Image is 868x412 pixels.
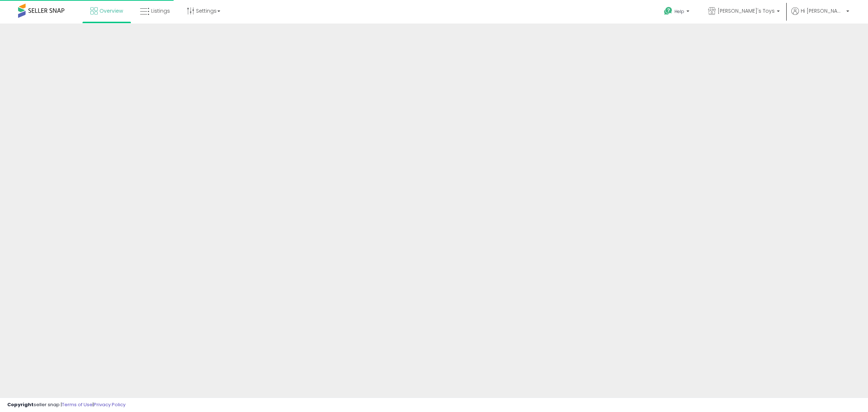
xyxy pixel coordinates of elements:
[675,8,684,14] span: Help
[658,1,697,24] a: Help
[151,7,170,14] span: Listings
[718,7,775,14] span: [PERSON_NAME]'s Toys
[99,7,123,14] span: Overview
[801,7,844,14] span: Hi [PERSON_NAME]
[664,7,673,16] i: Get Help
[791,7,849,24] a: Hi [PERSON_NAME]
